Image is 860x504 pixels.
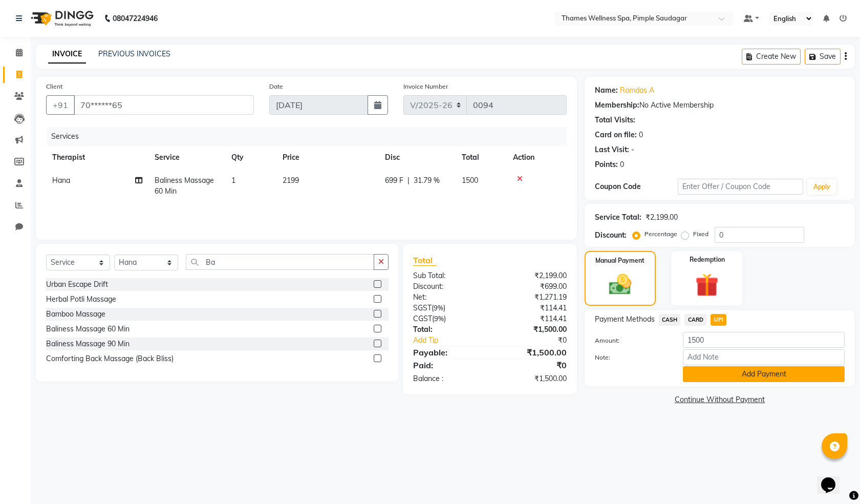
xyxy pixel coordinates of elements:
[48,45,86,64] a: INVOICE
[405,303,490,313] div: ( )
[620,159,624,170] div: 0
[434,304,443,312] span: 9%
[690,255,725,264] label: Redemption
[683,332,845,348] input: Amount
[490,373,574,384] div: ₹1,500.00
[807,179,836,195] button: Apply
[595,230,627,241] div: Discount:
[46,309,105,320] div: Bamboo Massage
[269,82,283,91] label: Date
[413,303,432,312] span: SGST
[276,146,379,169] th: Price
[405,281,490,292] div: Discount:
[413,314,432,323] span: CGST
[414,175,440,186] span: 31.79 %
[225,146,276,169] th: Qty
[405,270,490,281] div: Sub Total:
[456,146,507,169] th: Total
[462,176,478,185] span: 1500
[490,313,574,324] div: ₹114.41
[46,324,130,334] div: Baliness Massage 60 Min
[595,181,678,192] div: Coupon Code
[186,254,374,270] input: Search or Scan
[434,314,444,323] span: 9%
[490,270,574,281] div: ₹2,199.00
[631,144,634,155] div: -
[683,349,845,365] input: Add Note
[413,255,437,266] span: Total
[283,176,299,185] span: 2199
[405,324,490,335] div: Total:
[490,281,574,292] div: ₹699.00
[507,146,567,169] th: Action
[595,256,644,265] label: Manual Payment
[46,279,108,290] div: Urban Escape Drift
[688,270,726,300] img: _gift.svg
[490,346,574,359] div: ₹1,500.00
[113,4,158,33] b: 08047224946
[805,49,841,65] button: Save
[405,292,490,303] div: Net:
[155,176,214,196] span: Baliness Massage 60 Min
[602,271,639,298] img: _cash.svg
[684,314,706,326] span: CARD
[742,49,801,65] button: Create New
[587,394,853,405] a: Continue Without Payment
[587,353,676,362] label: Note:
[587,336,676,345] label: Amount:
[405,346,490,359] div: Payable:
[595,115,635,125] div: Total Visits:
[379,146,456,169] th: Disc
[47,127,574,146] div: Services
[639,130,643,140] div: 0
[595,100,845,111] div: No Active Membership
[595,314,655,325] span: Payment Methods
[74,95,254,115] input: Search by Name/Mobile/Email/Code
[405,373,490,384] div: Balance :
[46,146,148,169] th: Therapist
[595,85,618,96] div: Name:
[595,212,641,223] div: Service Total:
[659,314,681,326] span: CASH
[26,4,96,33] img: logo
[711,314,726,326] span: UPI
[595,159,618,170] div: Points:
[490,324,574,335] div: ₹1,500.00
[46,353,174,364] div: Comforting Back Massage (Back Bliss)
[46,82,62,91] label: Client
[595,130,637,140] div: Card on file:
[385,175,403,186] span: 699 F
[405,313,490,324] div: ( )
[46,339,130,349] div: Baliness Massage 90 Min
[403,82,448,91] label: Invoice Number
[817,463,850,494] iframe: chat widget
[644,229,677,239] label: Percentage
[678,179,803,195] input: Enter Offer / Coupon Code
[646,212,678,223] div: ₹2,199.00
[52,176,70,185] span: Hana
[693,229,708,239] label: Fixed
[407,175,410,186] span: |
[148,146,225,169] th: Service
[98,49,170,58] a: PREVIOUS INVOICES
[620,85,654,96] a: Ramdas A
[46,294,116,305] div: Herbal Potli Massage
[405,335,504,346] a: Add Tip
[405,359,490,371] div: Paid:
[490,292,574,303] div: ₹1,271.19
[490,359,574,371] div: ₹0
[683,366,845,382] button: Add Payment
[46,95,75,115] button: +91
[490,303,574,313] div: ₹114.41
[231,176,235,185] span: 1
[595,144,629,155] div: Last Visit:
[595,100,639,111] div: Membership:
[504,335,574,346] div: ₹0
